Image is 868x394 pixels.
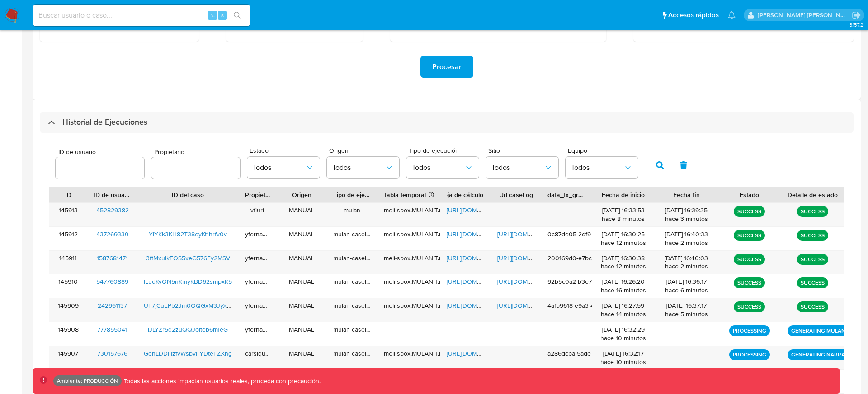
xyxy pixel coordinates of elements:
[668,10,719,20] span: Accesos rápidos
[33,9,250,21] input: Buscar usuario o caso...
[57,379,118,383] p: Ambiente: PRODUCCIÓN
[852,10,861,20] a: Salir
[122,377,321,385] p: Todas las acciones impactan usuarios reales, proceda con precaución.
[758,11,849,19] p: facundoagustin.borghi@mercadolibre.com
[228,9,246,22] button: search-icon
[728,11,736,19] a: Notificaciones
[221,11,224,19] span: s
[209,11,216,19] span: ⌥
[849,21,863,28] span: 3.157.2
